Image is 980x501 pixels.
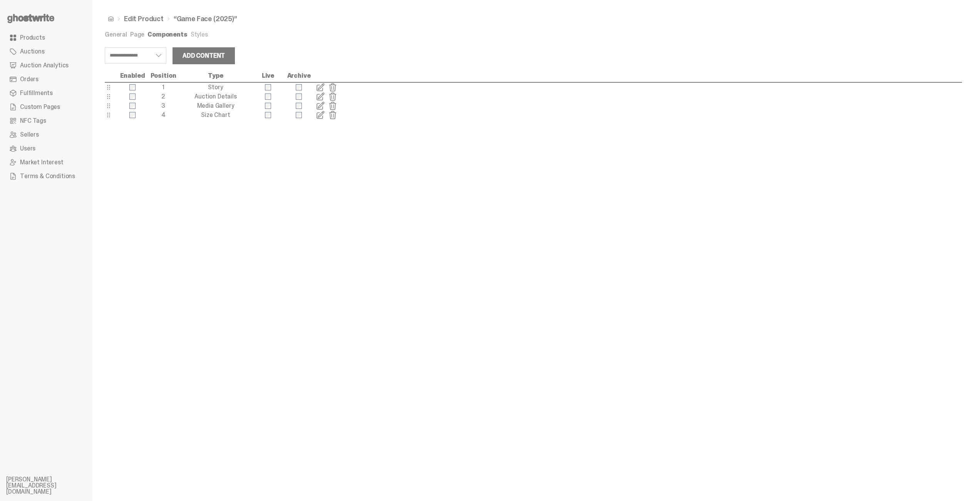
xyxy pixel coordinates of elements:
[6,58,86,72] a: Auction Analytics
[6,142,86,155] a: Users
[130,30,144,38] a: Page
[173,47,235,64] button: Add Content
[179,94,253,100] div: Auction Details
[124,15,164,22] a: Edit Product
[179,112,253,118] div: Size Chart
[148,94,179,100] div: 2
[20,145,35,152] span: Users
[147,30,187,38] a: Components
[6,155,86,169] a: Market Interest
[148,73,179,79] div: Position
[20,104,60,110] span: Custom Pages
[148,112,179,118] div: 4
[6,128,86,142] a: Sellers
[148,103,179,109] div: 3
[117,73,148,79] div: Enabled
[6,72,86,86] a: Orders
[20,118,46,124] span: NFC Tags
[105,30,127,38] a: General
[253,73,283,79] div: Live
[179,84,253,90] div: Story
[6,45,86,58] a: Auctions
[6,476,99,495] li: [PERSON_NAME][EMAIL_ADDRESS][DOMAIN_NAME]
[20,132,39,138] span: Sellers
[6,169,86,183] a: Terms & Conditions
[20,173,75,179] span: Terms & Conditions
[183,53,225,59] div: Add Content
[20,90,53,96] span: Fulfillments
[148,84,179,90] div: 1
[20,48,45,55] span: Auctions
[283,73,314,79] div: Archive
[20,35,45,41] span: Products
[6,31,86,45] a: Products
[20,159,64,165] span: Market Interest
[179,73,253,79] div: Type
[20,76,39,82] span: Orders
[6,114,86,128] a: NFC Tags
[6,100,86,114] a: Custom Pages
[179,103,253,109] div: Media Gallery
[6,86,86,100] a: Fulfillments
[164,15,237,22] li: “Game Face (2025)”
[191,30,208,38] a: Styles
[20,62,69,68] span: Auction Analytics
